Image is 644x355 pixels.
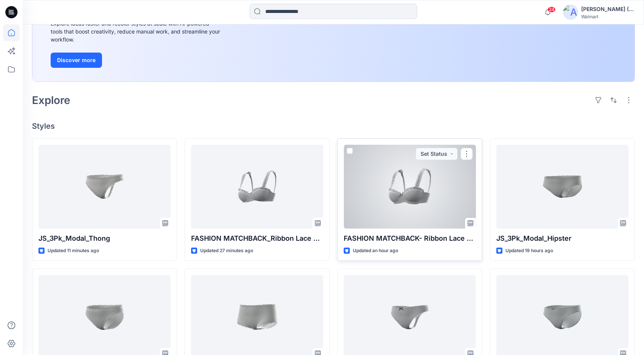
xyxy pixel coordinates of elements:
[32,122,635,131] h4: Styles
[51,53,102,68] button: Discover more
[191,233,323,244] p: FASHION MATCHBACK_Ribbon Lace mesh bralette.2
[48,247,99,255] p: Updated 11 minutes ago
[38,145,171,229] a: JS_3Pk_Modal_Thong
[51,19,222,43] div: Explore ideas faster and recolor styles at scale with AI-powered tools that boost creativity, red...
[38,233,171,244] p: JS_3Pk_Modal_Thong
[581,5,634,14] div: [PERSON_NAME] (Delta Galil)
[505,247,553,255] p: Updated 19 hours ago
[496,145,628,229] a: JS_3Pk_Modal_Hipster
[200,247,253,255] p: Updated 27 minutes ago
[344,145,476,229] a: FASHION MATCHBACK- Ribbon Lace mesh bralette.2
[496,233,628,244] p: JS_3Pk_Modal_Hipster
[344,233,476,244] p: FASHION MATCHBACK- Ribbon Lace mesh bralette.2
[563,5,578,20] img: avatar
[581,14,634,19] div: Walmart
[547,6,556,13] span: 24
[51,53,222,68] a: Discover more
[191,145,323,229] a: FASHION MATCHBACK_Ribbon Lace mesh bralette.2
[32,94,70,106] h2: Explore
[353,247,398,255] p: Updated an hour ago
